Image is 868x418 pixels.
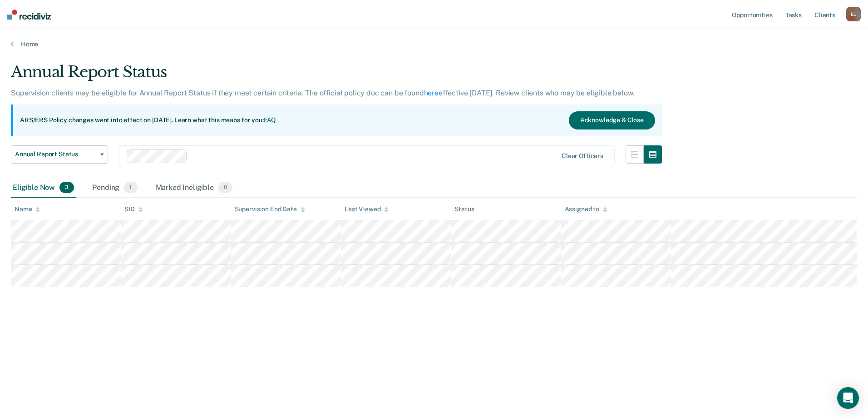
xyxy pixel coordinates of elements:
div: Status [454,205,474,213]
button: Annual Report Status [11,145,108,164]
a: here [424,89,439,97]
span: Annual Report Status [15,150,97,158]
div: Eligible Now3 [11,178,76,198]
div: Name [15,205,40,213]
div: Annual Report Status [11,63,662,89]
a: Home [11,40,857,48]
img: Recidiviz [7,10,51,20]
div: Open Intercom Messenger [837,387,859,409]
div: SID [124,205,143,213]
div: Assigned to [565,205,607,213]
div: Pending1 [90,178,139,198]
div: E L [846,7,861,21]
div: Supervision End Date [235,205,305,213]
span: 1 [124,182,137,194]
p: ARS/ERS Policy changes went into effect on [DATE]. Learn what this means for you: [20,116,276,125]
span: 0 [218,182,232,194]
p: Supervision clients may be eligible for Annual Report Status if they meet certain criteria. The o... [11,89,634,97]
button: Acknowledge & Close [569,111,655,129]
div: Last Viewed [345,205,389,213]
div: Marked Ineligible0 [154,178,235,198]
button: EL [846,7,861,21]
div: Clear officers [562,152,603,160]
a: FAQ [264,116,276,124]
span: 3 [59,182,74,194]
